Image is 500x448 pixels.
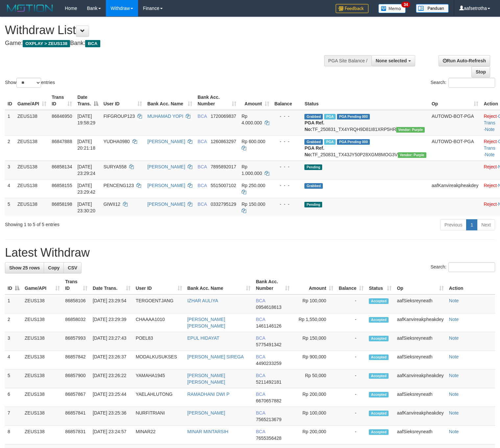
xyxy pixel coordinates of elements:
[5,332,22,351] td: 3
[15,135,49,160] td: ZEUS138
[256,373,265,378] span: BCA
[324,139,336,145] span: Marked by aafnoeunsreypich
[211,164,236,169] span: Copy 7895892017 to clipboard
[187,429,228,434] a: MINAR MINTARSIH
[187,298,218,303] a: IZHAR AULIYA
[52,139,72,144] span: 86847888
[48,265,60,270] span: Copy
[449,335,459,341] a: Note
[62,426,90,444] td: 86857831
[242,202,265,207] span: Rp 150.000
[62,294,90,313] td: 86858106
[211,114,236,119] span: Copy 1720069837 to clipboard
[52,114,72,119] span: 86846950
[484,164,497,169] a: Reject
[272,91,302,110] th: Balance
[429,110,481,136] td: AUTOWD-BOT-PGA
[5,40,327,47] h4: Game: Bank:
[304,145,324,157] b: PGA Ref. No:
[77,202,95,213] span: [DATE] 23:30:20
[15,179,49,198] td: ZEUS138
[147,114,183,119] a: MUHAMAD YOPI
[394,276,446,294] th: Op: activate to sort column ascending
[75,91,101,110] th: Date Trans.: activate to sort column descending
[429,135,481,160] td: AUTOWD-BOT-PGA
[336,426,366,444] td: -
[5,3,55,13] img: MOTION_logo.png
[5,388,22,407] td: 6
[90,370,133,388] td: [DATE] 23:26:22
[15,91,49,110] th: Game/API: activate to sort column ascending
[256,379,281,385] span: Copy 5211492181 to clipboard
[256,429,265,434] span: BCA
[394,388,446,407] td: aafSieksreyneath
[484,114,497,119] a: Reject
[256,392,265,397] span: BCA
[5,160,15,179] td: 3
[77,164,95,176] span: [DATE] 23:29:24
[302,135,429,160] td: TF_250831_TX43JY50P28XGM8MOG3V
[253,276,292,294] th: Bank Acc. Number: activate to sort column ascending
[394,313,446,332] td: aafKanvireakpheakdey
[304,202,322,207] span: Pending
[133,294,185,313] td: TERGOENTJANG
[22,294,62,313] td: ZEUS138
[147,164,185,169] a: [PERSON_NAME]
[401,2,410,8] span: 34
[23,40,70,47] span: OXPLAY > ZEUS138
[90,313,133,332] td: [DATE] 23:29:39
[198,139,207,144] span: BCA
[394,332,446,351] td: aafSieksreyneath
[394,370,446,388] td: aafKanvireakpheakdey
[133,370,185,388] td: YAMAHA1945
[185,276,253,294] th: Bank Acc. Name: activate to sort column ascending
[133,351,185,370] td: MODALKUSUKSES
[5,219,203,228] div: Showing 1 to 5 of 5 entries
[211,139,236,144] span: Copy 1260863297 to clipboard
[369,354,389,360] span: Accepted
[5,407,22,426] td: 7
[242,139,265,144] span: Rp 600.000
[336,276,366,294] th: Balance: activate to sort column ascending
[198,183,207,188] span: BCA
[449,373,459,378] a: Note
[274,113,299,119] div: - - -
[369,336,389,341] span: Accepted
[449,410,459,416] a: Note
[304,114,323,119] span: Grabbed
[292,332,336,351] td: Rp 150,000
[337,139,370,145] span: PGA Pending
[371,55,415,66] button: None selected
[292,351,336,370] td: Rp 900,000
[90,294,133,313] td: [DATE] 23:29:54
[292,388,336,407] td: Rp 200,000
[429,179,481,198] td: aafKanvireakpheakdey
[5,110,15,136] td: 1
[133,388,185,407] td: YAELAHLUTONG
[104,114,135,119] span: FIFGROUP123
[5,198,15,217] td: 5
[396,127,425,133] span: Vendor URL: https://trx4.1velocity.biz
[5,313,22,332] td: 2
[484,202,497,207] a: Reject
[22,426,62,444] td: ZEUS138
[85,40,100,47] span: BCA
[292,276,336,294] th: Amount: activate to sort column ascending
[256,410,265,416] span: BCA
[485,152,495,157] a: Note
[5,24,327,37] h1: Withdraw List
[304,164,322,170] span: Pending
[394,294,446,313] td: aafSieksreyneath
[449,298,459,303] a: Note
[256,305,281,310] span: Copy 0954618613 to clipboard
[133,332,185,351] td: POEL83
[440,219,466,230] a: Previous
[394,407,446,426] td: aafKanvireakpheakdey
[431,262,495,272] label: Search:
[101,91,145,110] th: User ID: activate to sort column ascending
[90,351,133,370] td: [DATE] 23:26:37
[52,183,72,188] span: 86858155
[62,370,90,388] td: 86857900
[5,91,15,110] th: ID
[5,246,495,259] h1: Latest Withdraw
